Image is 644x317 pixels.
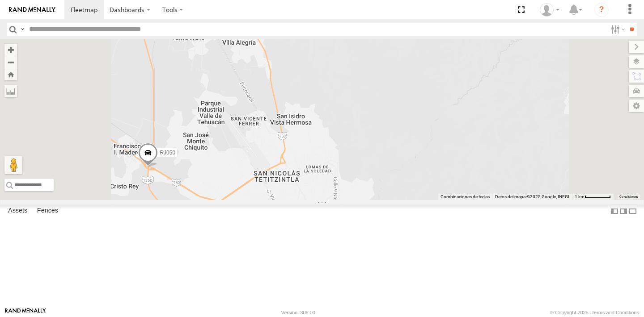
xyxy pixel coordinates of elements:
[160,150,175,156] span: RJ050
[5,308,46,317] a: Visit our Website
[594,3,609,17] i: ?
[550,310,639,315] div: © Copyright 2025 -
[9,7,55,13] img: rand-logo.svg
[4,156,22,174] button: Arrastra el hombrecito naranja al mapa para abrir Street View
[629,100,644,112] label: Map Settings
[537,3,563,17] div: syfan corp
[4,68,17,80] button: Zoom Home
[4,56,17,68] button: Zoom out
[33,205,63,217] label: Fences
[592,310,639,315] a: Terms and Conditions
[441,194,490,200] button: Combinaciones de teclas
[4,85,17,97] label: Measure
[575,194,585,199] span: 1 km
[619,204,628,217] label: Dock Summary Table to the Right
[4,44,17,56] button: Zoom in
[281,310,315,315] div: Version: 306.00
[607,23,627,36] label: Search Filter Options
[495,194,569,199] span: Datos del mapa ©2025 Google, INEGI
[19,23,26,36] label: Search Query
[4,205,32,217] label: Assets
[628,204,637,217] label: Hide Summary Table
[610,204,619,217] label: Dock Summary Table to the Left
[572,194,614,200] button: Escala del mapa: 1 km por 55 píxeles
[619,195,638,199] a: Condiciones (se abre en una nueva pestaña)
